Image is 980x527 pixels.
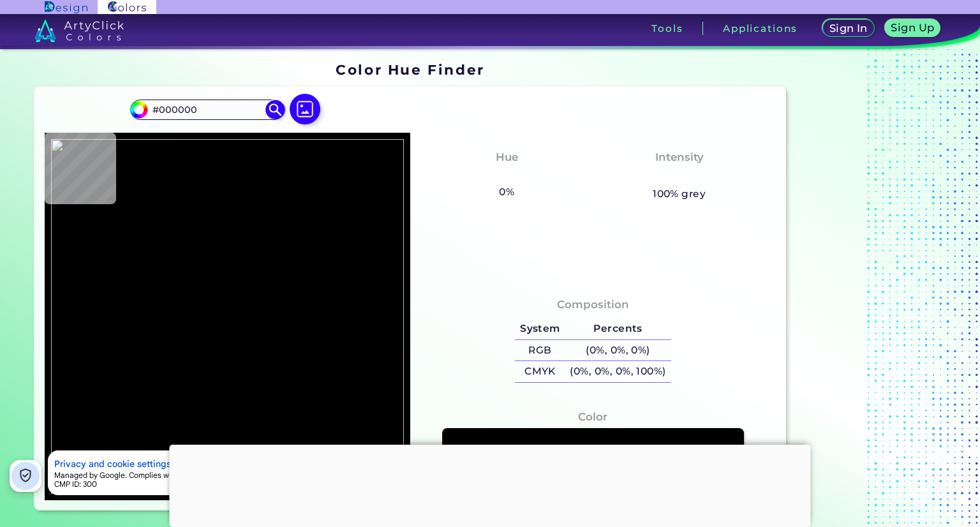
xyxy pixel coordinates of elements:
[170,445,811,524] iframe: Advertisement
[891,22,935,33] h5: Sign Up
[515,318,565,339] h5: System
[653,186,706,202] h5: 100% grey
[557,295,629,314] h4: Composition
[148,101,267,118] input: type color..
[565,361,671,382] h5: (0%, 0%, 0%, 100%)
[565,318,671,339] h5: Percents
[290,94,320,124] img: icon picture
[829,23,868,34] h5: Sign In
[791,57,951,516] iframe: Advertisement
[515,340,565,361] h5: RGB
[515,361,565,382] h5: CMYK
[51,139,404,494] img: 37447950-914d-4eb3-8428-1dc45684ca83
[486,168,528,184] h3: None
[496,148,518,167] h4: Hue
[655,148,704,167] h4: Intensity
[658,168,701,184] h3: None
[494,184,519,200] h5: 0%
[822,19,875,37] a: Sign In
[45,1,87,13] img: ArtyClick Design logo
[578,408,607,426] h4: Color
[265,100,285,119] img: icon search
[723,24,798,33] h3: Applications
[34,19,124,42] img: logo_artyclick_colors_white.svg
[336,60,484,79] h1: Color Hue Finder
[884,19,940,37] a: Sign Up
[651,24,683,33] h3: Tools
[565,340,671,361] h5: (0%, 0%, 0%)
